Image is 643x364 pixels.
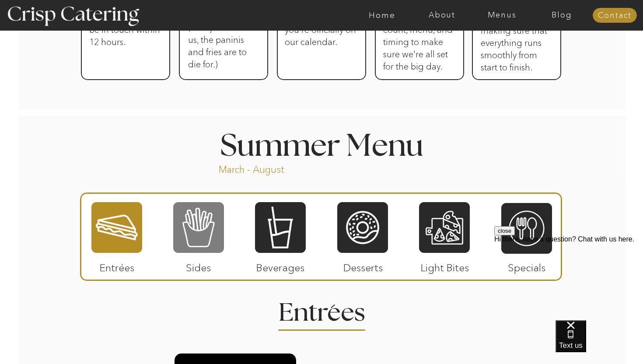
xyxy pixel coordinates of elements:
[593,11,637,20] a: Contact
[251,253,309,278] p: Beverages
[494,226,643,331] iframe: podium webchat widget prompt
[200,131,443,157] h1: Summer Menu
[88,253,146,278] p: Entrées
[472,11,532,20] a: Menus
[219,163,339,173] p: March - August
[334,253,392,278] p: Desserts
[556,320,643,364] iframe: podium webchat widget bubble
[279,301,364,318] h2: Entrees
[532,11,592,20] a: Blog
[169,253,227,278] p: Sides
[412,11,472,20] a: About
[352,11,412,20] a: Home
[416,253,474,278] p: Light Bites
